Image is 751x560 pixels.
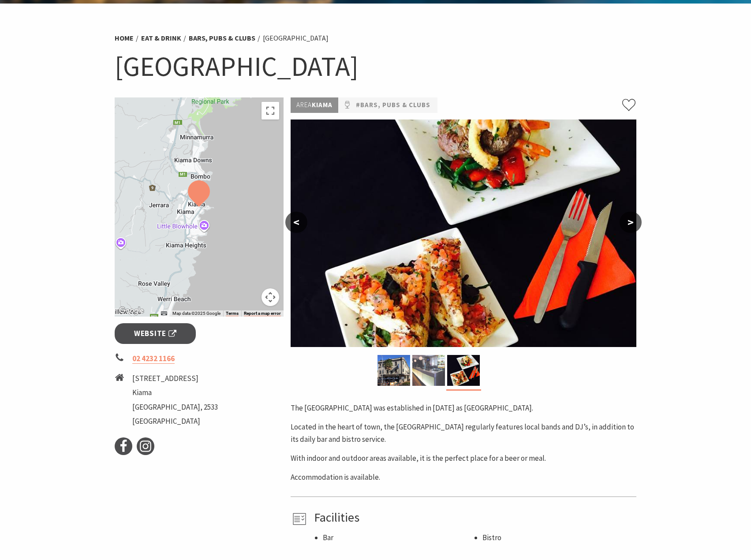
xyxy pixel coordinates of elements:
[285,212,307,233] button: <
[115,49,637,84] h1: [GEOGRAPHIC_DATA]
[323,532,474,544] li: Bar
[226,311,239,316] a: Terms (opens in new tab)
[291,97,338,113] p: Kiama
[291,421,636,445] p: Located in the heart of town, the [GEOGRAPHIC_DATA] regularly features local bands and DJ’s, in a...
[117,305,146,317] a: Open this area in Google Maps (opens a new window)
[172,311,220,316] span: Map data ©2025 Google
[141,34,181,43] a: Eat & Drink
[115,323,196,344] a: Website
[244,311,281,316] a: Report a map error
[132,401,218,413] li: [GEOGRAPHIC_DATA], 2533
[620,212,642,233] button: >
[115,34,134,43] a: Home
[132,387,218,399] li: Kiama
[482,532,633,544] li: Bistro
[314,510,633,525] h4: Facilities
[262,288,279,306] button: Map camera controls
[132,354,175,364] a: 02 4232 1166
[262,102,279,119] button: Toggle fullscreen view
[291,402,636,414] p: The [GEOGRAPHIC_DATA] was established in [DATE] as [GEOGRAPHIC_DATA].
[161,310,167,317] button: Keyboard shortcuts
[291,452,636,464] p: With indoor and outdoor areas available, it is the perfect place for a beer or meal.
[117,305,146,317] img: Google
[291,471,636,483] p: Accommodation is available.
[132,373,218,385] li: [STREET_ADDRESS]
[263,33,329,44] li: [GEOGRAPHIC_DATA]
[132,415,218,427] li: [GEOGRAPHIC_DATA]
[134,328,176,340] span: Website
[296,101,312,109] span: Area
[189,34,255,43] a: Bars, Pubs & Clubs
[356,100,430,111] a: #Bars, Pubs & Clubs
